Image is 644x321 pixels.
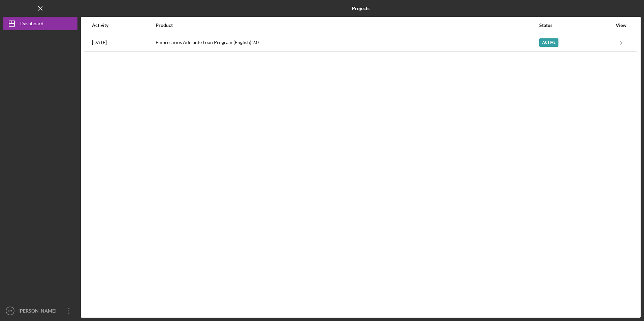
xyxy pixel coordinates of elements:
time: 2025-10-03 22:21 [92,40,107,45]
div: Active [539,38,558,47]
text: HT [8,309,12,313]
div: Activity [92,23,155,28]
div: Product [156,23,539,28]
div: Status [539,23,612,28]
div: [PERSON_NAME] [17,304,61,319]
div: View [613,23,630,28]
button: Dashboard [3,17,77,30]
div: Dashboard [20,17,43,32]
button: HT[PERSON_NAME] [3,304,77,318]
div: Empresarios Adelante Loan Program (English) 2.0 [156,34,539,51]
b: Projects [352,6,369,11]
